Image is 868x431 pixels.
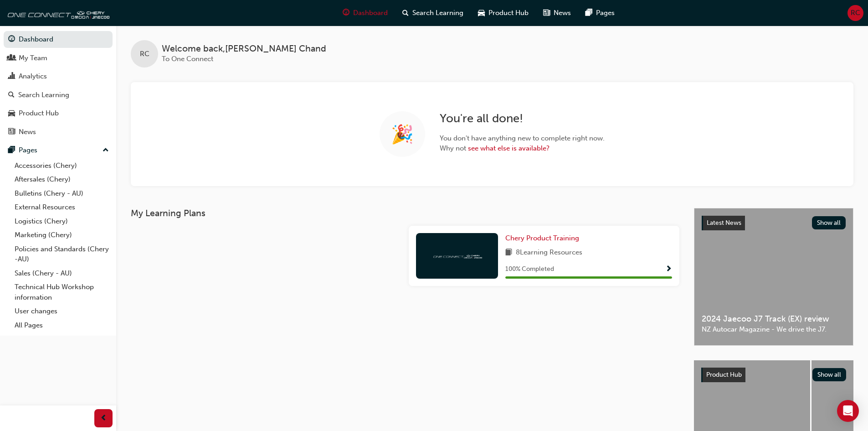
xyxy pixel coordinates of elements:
span: search-icon [402,7,409,19]
span: 100 % Completed [505,264,554,275]
a: My Team [4,50,113,67]
a: Search Learning [4,87,113,104]
a: Logistics (Chery) [11,214,113,228]
span: up-icon [103,145,109,156]
span: search-icon [8,91,15,99]
div: Product Hub [19,108,59,119]
a: Accessories (Chery) [11,159,113,173]
span: Chery Product Training [505,234,579,242]
a: Product Hub [4,105,113,122]
button: Pages [4,142,113,159]
div: Analytics [19,71,47,82]
img: oneconnect [432,251,482,260]
span: people-icon [8,54,15,62]
span: news-icon [543,7,550,19]
a: External Resources [11,200,113,214]
span: Welcome back , [PERSON_NAME] Chand [162,44,326,54]
span: Search Learning [412,8,463,18]
a: see what else is available? [468,144,550,152]
img: oneconnect [5,4,109,22]
a: pages-iconPages [578,4,622,22]
div: Open Intercom Messenger [837,400,859,422]
span: To One Connect [162,55,213,63]
span: Product Hub [488,8,529,18]
span: car-icon [478,7,485,19]
span: guage-icon [8,36,15,44]
a: Chery Product Training [505,233,583,244]
div: News [19,127,36,137]
span: book-icon [505,247,512,259]
span: News [554,8,571,18]
a: News [4,124,113,140]
a: Technical Hub Workshop information [11,280,113,304]
span: guage-icon [343,7,349,19]
span: news-icon [8,128,15,136]
button: RC [847,5,863,21]
div: My Team [19,53,47,63]
button: DashboardMy TeamAnalyticsSearch LearningProduct HubNews [4,29,113,142]
span: RC [140,49,149,59]
a: User changes [11,304,113,318]
h3: My Learning Plans [131,208,679,218]
a: Latest NewsShow all [702,216,846,230]
a: search-iconSearch Learning [395,4,471,22]
a: Analytics [4,68,113,85]
a: Product HubShow all [701,368,846,382]
span: Why not [440,143,605,154]
a: Marketing (Chery) [11,228,113,242]
div: Pages [19,145,37,156]
a: Policies and Standards (Chery -AU) [11,242,113,266]
div: Search Learning [18,90,69,100]
span: car-icon [8,109,15,118]
span: pages-icon [586,7,592,19]
button: Show Progress [665,264,672,275]
span: Product Hub [706,371,742,379]
a: Bulletins (Chery - AU) [11,187,113,201]
a: news-iconNews [536,4,578,22]
button: Show all [812,368,847,381]
a: Dashboard [4,31,113,48]
a: Aftersales (Chery) [11,172,113,187]
span: RC [851,8,860,18]
a: Sales (Chery - AU) [11,266,113,280]
h2: You're all done! [440,111,605,126]
span: NZ Autocar Magazine - We drive the J7. [702,324,846,335]
span: 🎉 [391,129,414,140]
span: You don't have anything new to complete right now. [440,133,605,144]
a: car-iconProduct Hub [471,4,536,22]
span: 2024 Jaecoo J7 Track (EX) review [702,314,846,324]
a: guage-iconDashboard [335,4,395,22]
span: Latest News [707,219,741,227]
span: chart-icon [8,73,15,81]
button: Show all [812,216,846,229]
span: prev-icon [100,413,107,424]
span: 8 Learning Resources [516,247,582,259]
span: Dashboard [353,8,388,18]
a: Latest NewsShow all2024 Jaecoo J7 Track (EX) reviewNZ Autocar Magazine - We drive the J7. [694,208,853,346]
a: All Pages [11,318,113,332]
span: Show Progress [665,265,672,274]
span: Pages [596,8,615,18]
span: pages-icon [8,146,15,155]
